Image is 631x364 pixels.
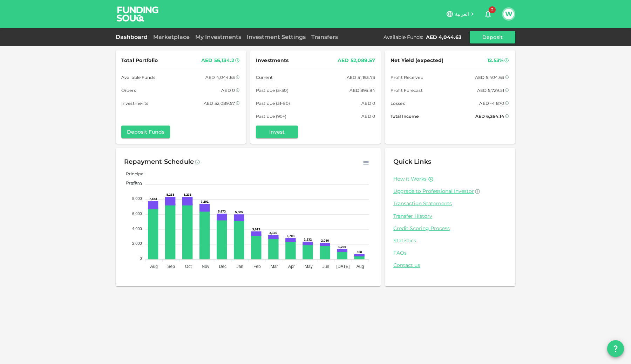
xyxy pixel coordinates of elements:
[256,100,290,107] span: Past due (31-90)
[256,74,273,81] span: Current
[185,264,192,269] tspan: Oct
[308,34,341,40] a: Transfers
[393,237,507,244] a: Statistics
[121,180,138,186] span: Profit
[481,7,495,21] button: 2
[150,34,192,40] a: Marketplace
[391,87,423,94] span: Profit Forecast
[253,264,261,269] tspan: Feb
[150,264,157,269] tspan: Aug
[338,56,375,65] div: AED 52,089.57
[361,113,375,120] div: AED 0
[256,56,289,65] span: Investments
[132,211,142,216] tspan: 6,000
[391,56,444,65] span: Net Yield (expected)
[393,188,507,195] a: Upgrade to Professional Investor
[393,225,507,232] a: Credit Scoring Process
[391,100,405,107] span: Losses
[393,200,507,207] a: Transaction Statements
[256,126,298,138] button: Invest
[393,158,431,166] span: Quick Links
[271,264,278,269] tspan: Mar
[337,264,350,269] tspan: [DATE]
[607,340,624,357] button: question
[455,11,469,17] span: العربية
[477,87,504,94] div: AED 5,729.51
[357,264,364,269] tspan: Aug
[201,56,234,65] div: AED 56,134.2
[202,264,209,269] tspan: Nov
[393,176,427,182] a: How it Works
[132,227,142,231] tspan: 4,000
[384,34,423,41] div: Available Funds :
[205,74,235,81] div: AED 4,044.63
[487,56,503,65] div: 12.53%
[116,34,150,40] a: Dashboard
[393,262,507,269] a: Contact us
[140,256,142,261] tspan: 0
[256,113,287,120] span: Past due (90+)
[426,34,461,41] div: AED 4,044.63
[130,182,142,186] tspan: 10,000
[393,250,507,256] a: FAQs
[393,213,507,220] a: Transfer History
[121,171,144,176] span: Principal
[121,126,170,138] button: Deposit Funds
[350,87,375,94] div: AED 895.84
[305,264,313,269] tspan: May
[288,264,295,269] tspan: Apr
[391,113,419,120] span: Total Income
[361,100,375,107] div: AED 0
[475,113,504,120] div: AED 6,264.14
[204,100,235,107] div: AED 52,089.57
[121,56,158,65] span: Total Portfolio
[124,156,194,168] div: Repayment Schedule
[192,34,244,40] a: My Investments
[393,188,474,194] span: Upgrade to Professional Investor
[347,74,375,81] div: AED 51,193.73
[391,74,423,81] span: Profit Received
[470,31,515,43] button: Deposit
[121,87,136,94] span: Orders
[489,6,496,13] span: 2
[168,264,175,269] tspan: Sep
[323,264,329,269] tspan: Jun
[244,34,308,40] a: Investment Settings
[475,74,504,81] div: AED 5,404.63
[132,241,142,245] tspan: 2,000
[237,264,243,269] tspan: Jan
[479,100,504,107] div: AED -4,870
[219,264,226,269] tspan: Dec
[132,196,142,201] tspan: 8,000
[221,87,235,94] div: AED 0
[121,74,155,81] span: Available Funds
[503,9,514,19] button: W
[121,100,148,107] span: Investments
[256,87,289,94] span: Past due (5-30)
